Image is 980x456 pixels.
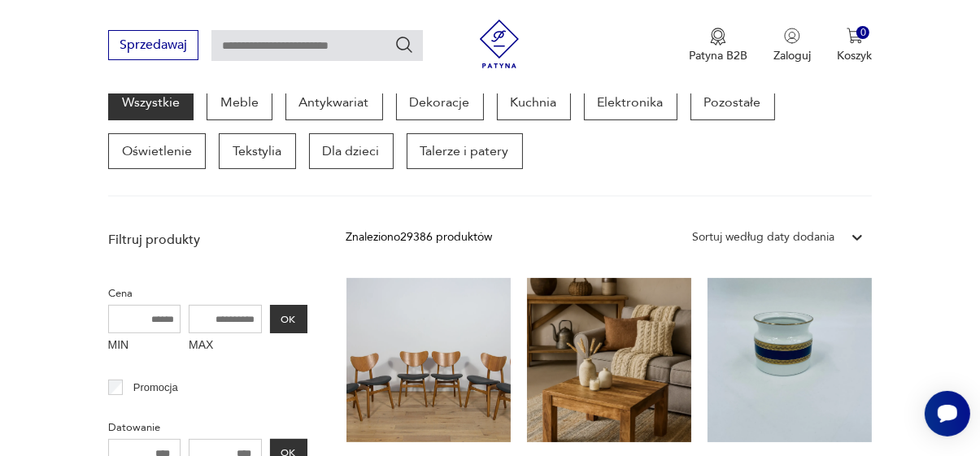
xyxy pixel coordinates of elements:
[108,284,307,302] p: Cena
[690,85,775,120] a: Pozostałe
[925,391,970,436] iframe: Smartsupp widget button
[847,28,863,44] img: Ikona koszyka
[396,85,484,120] a: Dekoracje
[207,85,272,120] a: Meble
[108,133,206,169] a: Oświetlenie
[285,85,383,120] a: Antykwariat
[108,30,198,60] button: Sprzedawaj
[689,48,747,63] p: Patyna B2B
[773,28,811,63] button: Zaloguj
[189,333,262,359] label: MAX
[219,133,296,169] a: Tekstylia
[407,133,523,169] a: Talerze i patery
[133,379,178,397] p: Promocja
[108,41,198,52] a: Sprzedawaj
[856,26,870,40] div: 0
[309,133,394,169] a: Dla dzieci
[394,35,414,54] button: Szukaj
[108,333,181,359] label: MIN
[108,231,307,249] p: Filtruj produkty
[773,48,811,63] p: Zaloguj
[108,85,194,120] a: Wszystkie
[837,28,872,63] button: 0Koszyk
[346,228,493,246] div: Znaleziono 29386 produktów
[837,48,872,63] p: Koszyk
[710,28,726,46] img: Ikona medalu
[584,85,677,120] a: Elektronika
[689,28,747,63] a: Ikona medaluPatyna B2B
[270,305,307,333] button: OK
[692,228,834,246] div: Sortuj według daty dodania
[784,28,800,44] img: Ikonka użytkownika
[689,28,747,63] button: Patyna B2B
[475,20,524,68] img: Patyna - sklep z meblami i dekoracjami vintage
[497,85,571,120] a: Kuchnia
[108,419,307,436] p: Datowanie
